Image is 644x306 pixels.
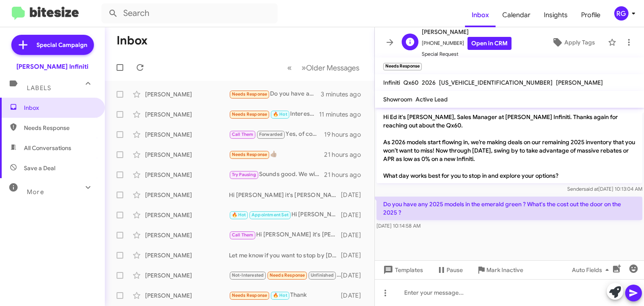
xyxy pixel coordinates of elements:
[229,270,341,280] div: I no longer have this vehicle.
[232,172,256,177] span: Try Pausing
[229,210,341,220] div: Hi [PERSON_NAME] it's [PERSON_NAME] at [PERSON_NAME] Infiniti. As 2026 models start flowing in, w...
[283,59,364,76] nav: Page navigation example
[324,130,368,139] div: 19 hours ago
[145,231,229,239] div: [PERSON_NAME]
[377,223,421,229] span: [DATE] 10:14:58 AM
[341,291,368,300] div: [DATE]
[232,152,267,157] span: Needs Response
[319,110,368,119] div: 11 minutes ago
[382,262,423,277] span: Templates
[607,6,635,21] button: RG
[229,251,341,259] div: Let me know if you want to stop by [DATE] just to check one out. Have a good evening!
[24,144,71,152] span: All Conversations
[430,262,470,277] button: Pause
[145,251,229,259] div: [PERSON_NAME]
[496,3,537,27] a: Calendar
[145,110,229,119] div: [PERSON_NAME]
[16,62,88,71] div: [PERSON_NAME] Infiniti
[467,37,512,50] a: Open in CRM
[341,271,368,280] div: [DATE]
[301,62,306,73] span: »
[296,59,364,76] button: Next
[415,96,448,103] span: Active Lead
[486,262,523,277] span: Mark Inactive
[584,186,598,192] span: said at
[229,191,341,199] div: Hi [PERSON_NAME] it's [PERSON_NAME] at [PERSON_NAME] Infiniti. As 2026 models start flowing in, w...
[537,3,574,27] a: Insights
[565,262,619,277] button: Auto Fields
[422,50,512,58] span: Special Request
[229,89,321,99] div: Do you have any 2025 models in the emerald green ? What's the cost out the door on the 2025 ?
[145,171,229,179] div: [PERSON_NAME]
[542,35,604,50] button: Apply Tags
[229,170,324,179] div: Sounds good. We will keep in touch. Have a great day!
[574,3,607,27] a: Profile
[27,188,44,196] span: More
[273,112,287,117] span: 🔥 Hot
[341,191,368,199] div: [DATE]
[383,96,412,103] span: Showroom
[377,109,642,183] p: Hi Ed it's [PERSON_NAME], Sales Manager at [PERSON_NAME] Infiniti. Thanks again for reaching out ...
[341,251,368,259] div: [DATE]
[422,27,512,37] span: [PERSON_NAME]
[439,79,553,86] span: [US_VEHICLE_IDENTIFICATION_NUMBER]
[232,293,267,298] span: Needs Response
[252,212,288,218] span: Appointment Set
[465,3,496,27] a: Inbox
[306,63,359,73] span: Older Messages
[324,171,368,179] div: 21 hours ago
[232,112,267,117] span: Needs Response
[341,231,368,239] div: [DATE]
[229,130,324,139] div: Yes, of course. My number is [PHONE_NUMBER]
[567,186,642,192] span: Sender [DATE] 10:13:04 AM
[145,191,229,199] div: [PERSON_NAME]
[145,291,229,300] div: [PERSON_NAME]
[377,197,642,220] p: Do you have any 2025 models in the emerald green ? What's the cost out the door on the 2025 ?
[232,212,246,218] span: 🔥 Hot
[145,130,229,139] div: [PERSON_NAME]
[383,63,422,70] small: Needs Response
[229,150,324,159] div: 👍🏽
[564,35,595,50] span: Apply Tags
[403,79,418,86] span: Qx60
[24,164,55,172] span: Save a Deal
[447,262,463,277] span: Pause
[287,62,292,73] span: «
[229,290,341,300] div: Thank
[36,41,87,49] span: Special Campaign
[232,272,264,278] span: Not-Interested
[229,230,341,240] div: Hi [PERSON_NAME] it's [PERSON_NAME] at [PERSON_NAME] Infiniti. As 2026 models start flowing in, w...
[311,272,334,278] span: Unfinished
[383,79,400,86] span: Infiniti
[422,37,512,50] span: [PHONE_NUMBER]
[470,262,530,277] button: Mark Inactive
[282,59,297,76] button: Previous
[341,211,368,219] div: [DATE]
[145,150,229,159] div: [PERSON_NAME]
[27,84,51,92] span: Labels
[24,124,95,132] span: Needs Response
[614,6,628,21] div: RG
[572,262,612,277] span: Auto Fields
[232,91,267,97] span: Needs Response
[117,34,148,47] h1: Inbox
[145,271,229,280] div: [PERSON_NAME]
[232,232,254,238] span: Call Them
[24,104,95,112] span: Inbox
[422,79,436,86] span: 2026
[232,132,254,137] span: Call Them
[321,90,368,99] div: 3 minutes ago
[375,262,430,277] button: Templates
[556,79,603,86] span: [PERSON_NAME]
[101,3,278,23] input: Search
[145,90,229,99] div: [PERSON_NAME]
[11,35,94,55] a: Special Campaign
[145,211,229,219] div: [PERSON_NAME]
[229,109,319,119] div: Interesting
[273,293,287,298] span: 🔥 Hot
[270,272,305,278] span: Needs Response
